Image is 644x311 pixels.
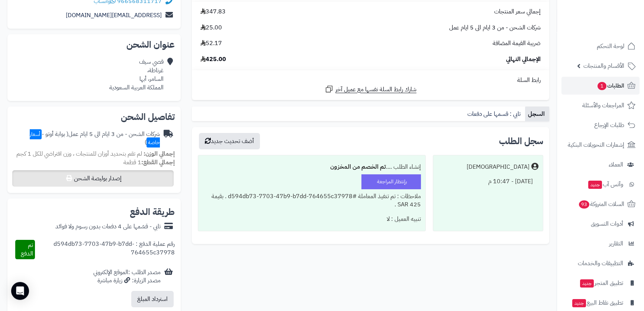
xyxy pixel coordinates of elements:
[580,279,594,288] span: جديد
[571,298,623,308] span: تطبيق نقاط البيع
[561,77,640,95] a: الطلبات1
[141,158,175,167] strong: إجمالي القطع:
[12,170,174,187] button: إصدار بوليصة الشحن
[449,23,541,32] span: شركات الشحن - من 3 ايام الى 5 ايام عمل
[13,112,175,121] h2: تفاصيل الشحن
[561,37,640,55] a: لوحة التحكم
[11,282,29,300] div: Open Intercom Messenger
[93,276,161,285] div: مصدر الزيارة: زيارة مباشرة
[21,241,33,258] span: تم الدفع
[494,7,541,16] span: إجمالي سعر المنتجات
[561,156,640,174] a: العملاء
[525,107,549,121] a: السجل
[579,200,589,209] span: 93
[609,159,623,170] span: العملاء
[587,179,623,190] span: وآتس آب
[597,41,624,51] span: لوحة التحكم
[506,55,541,64] span: الإجمالي النهائي
[55,222,161,231] div: تابي - قسّمها على 4 دفعات بدون رسوم ولا فوائد
[561,235,640,253] a: التقارير
[597,80,624,91] span: الطلبات
[493,39,541,48] span: ضريبة القيمة المضافة
[361,174,421,189] div: بإنتظار المراجعة
[582,100,624,111] span: المراجعات والأسئلة
[330,162,386,171] b: تم الخصم من المخزون
[561,195,640,213] a: السلات المتروكة93
[109,58,164,92] div: قصي سيف غرناطة، السامر، أبها المملكة العربية السعودية
[30,130,160,147] span: ( بوابة أوتو - )
[200,55,226,64] span: 425.00
[588,181,602,189] span: جديد
[200,39,222,48] span: 52.17
[464,107,525,121] a: تابي : قسمها على دفعات
[578,258,623,269] span: التطبيقات والخدمات
[467,163,529,171] div: [DEMOGRAPHIC_DATA]
[200,7,226,16] span: 347.83
[593,20,637,36] img: logo-2.png
[578,199,624,209] span: السلات المتروكة
[561,215,640,233] a: أدوات التسويق
[598,82,606,90] span: 1
[583,61,624,71] span: الأقسام والمنتجات
[572,299,586,307] span: جديد
[199,133,260,149] button: أضف تحديث جديد
[561,136,640,154] a: إشعارات التحويلات البنكية
[438,174,538,189] div: [DATE] - 10:47 م
[325,85,416,94] a: شارك رابط السلة نفسها مع عميل آخر
[561,96,640,114] a: المراجعات والأسئلة
[130,207,175,216] h2: طريقة الدفع
[561,175,640,193] a: وآتس آبجديد
[66,11,162,20] a: [EMAIL_ADDRESS][DOMAIN_NAME]
[203,212,421,226] div: تنبيه العميل : لا
[123,158,175,167] small: 1 قطعة
[203,189,421,212] div: ملاحظات : تم تنفيذ المعاملة #d594db73-7703-47b9-b7dd-764655c37978 . بقيمة 425 SAR .
[131,291,174,307] button: استرداد المبلغ
[594,120,624,130] span: طلبات الإرجاع
[203,160,421,174] div: إنشاء الطلب ....
[561,274,640,292] a: تطبيق المتجرجديد
[195,76,546,85] div: رابط السلة
[30,129,160,148] span: أسعار خاصة
[200,23,222,32] span: 25.00
[499,137,543,146] h3: سجل الطلب
[335,85,416,94] span: شارك رابط السلة نفسها مع عميل آخر
[16,149,142,158] span: لم تقم بتحديد أوزان للمنتجات ، وزن افتراضي للكل 1 كجم
[13,40,175,49] h2: عنوان الشحن
[35,240,175,259] div: رقم عملية الدفع : d594db73-7703-47b9-b7dd-764655c37978
[93,268,161,285] div: مصدر الطلب :الموقع الإلكتروني
[591,219,623,229] span: أدوات التسويق
[568,140,624,150] span: إشعارات التحويلات البنكية
[609,238,623,249] span: التقارير
[579,278,623,288] span: تطبيق المتجر
[561,116,640,134] a: طلبات الإرجاع
[144,149,175,158] strong: إجمالي الوزن:
[13,130,160,147] div: شركات الشحن - من 3 ايام الى 5 ايام عمل
[561,254,640,272] a: التطبيقات والخدمات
